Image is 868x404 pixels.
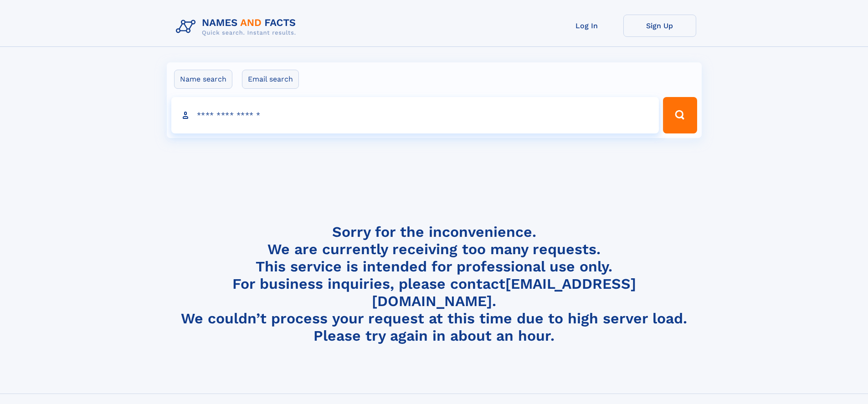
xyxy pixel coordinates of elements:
[550,15,623,37] a: Log In
[372,275,636,310] a: [EMAIL_ADDRESS][DOMAIN_NAME]
[623,15,696,37] a: Sign Up
[171,97,659,133] input: search input
[663,97,697,133] button: Search Button
[172,15,303,39] img: Logo Names and Facts
[242,70,299,89] label: Email search
[174,70,232,89] label: Name search
[172,223,696,345] h4: Sorry for the inconvenience. We are currently receiving too many requests. This service is intend...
